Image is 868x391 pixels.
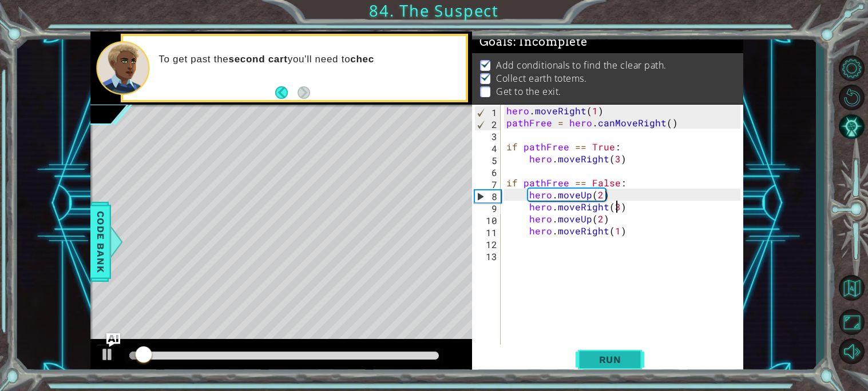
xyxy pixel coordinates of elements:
img: Check mark for checkbox [480,59,492,68]
button: AI Hint [835,114,868,139]
div: 6 [474,166,501,178]
p: To get past the you'll need to [158,53,458,66]
div: 13 [474,250,501,262]
div: 3 [474,130,501,142]
div: 1 [475,106,501,118]
button: Ctrl + P: Play [96,344,119,368]
button: Maximize Browser [835,309,868,335]
button: Back to Map [835,272,868,305]
p: Get to the exit. [496,85,561,98]
button: Next [298,86,310,99]
button: Ask AI [106,333,120,347]
strong: chec [350,54,374,65]
p: Collect earth totems. [496,72,587,85]
div: 11 [474,226,501,238]
button: Restart Level [835,85,868,110]
a: Back to Map [835,270,868,308]
div: 4 [474,142,501,154]
button: Back [275,86,298,99]
div: 5 [474,154,501,166]
div: 10 [474,214,501,226]
span: Goals [479,35,588,49]
div: 2 [475,118,501,130]
p: Add conditionals to find the clear path. [496,59,667,71]
span: Code Bank [92,207,110,277]
span: : Incomplete [513,35,587,49]
button: Level Options [835,55,868,81]
strong: second cart [228,54,287,65]
button: Mute [835,338,868,364]
div: 7 [474,178,501,190]
div: 12 [474,238,501,250]
img: Check mark for checkbox [480,72,492,81]
div: 8 [475,190,501,202]
div: 9 [474,202,501,214]
span: Run [588,354,633,365]
button: Shift+Enter: Run current code. [576,346,644,373]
